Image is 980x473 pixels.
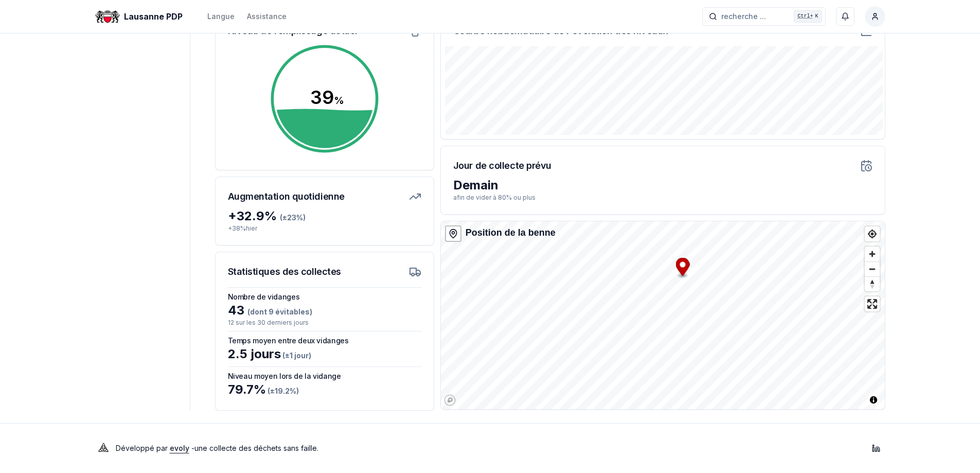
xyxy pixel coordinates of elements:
span: (± 23 %) [280,213,306,222]
div: 43 [228,302,421,319]
p: Développé par - une collecte des déchets sans faille . [116,441,318,456]
canvas: Map [441,221,887,409]
a: evoly [170,444,189,452]
h3: Temps moyen entre deux vidanges [228,336,421,346]
button: Enter fullscreen [865,296,880,311]
a: Mapbox logo [444,394,456,406]
span: (dont 9 évitables) [244,307,312,316]
div: Langue [207,11,235,22]
h3: Statistiques des collectes [228,265,341,279]
button: Zoom out [865,261,880,276]
h3: Niveau moyen lors de la vidange [228,371,421,381]
button: Zoom in [865,247,880,261]
p: + 38 % hier [228,224,421,233]
button: Reset bearing to north [865,276,880,291]
h3: Jour de collecte prévu [453,159,551,173]
h3: Nombre de vidanges [228,292,421,302]
span: (± 1 jour ) [281,351,311,360]
p: afin de vider à 80% ou plus [453,194,872,202]
span: Lausanne PDP [124,10,183,23]
button: Langue [207,10,235,23]
button: recherche ...Ctrl+K [702,7,826,26]
div: + 32.9 % [228,208,421,224]
img: Evoly Logo [95,440,112,457]
div: Map marker [675,258,689,279]
img: Lausanne PDP Logo [95,4,120,29]
div: 2.5 jours [228,346,421,362]
a: Lausanne PDP [95,10,187,23]
div: 79.7 % [228,381,421,398]
div: Demain [453,177,872,194]
button: Find my location [865,226,880,241]
h3: Augmentation quotidienne [228,189,345,204]
div: Position de la benne [466,225,556,240]
a: Assistance [247,10,287,23]
span: recherche ... [721,11,766,22]
p: 12 sur les 30 derniers jours [228,319,421,327]
button: Toggle attribution [867,394,880,406]
span: Zoom out [865,262,880,276]
span: (± 19.2 %) [266,387,299,395]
